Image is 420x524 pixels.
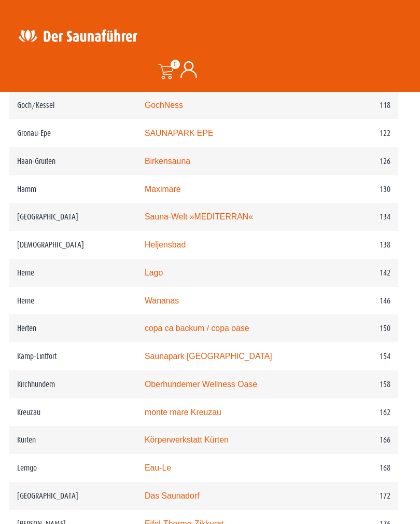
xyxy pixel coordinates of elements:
td: Herten [9,314,137,342]
a: GochNess [145,101,183,109]
td: Kürten [9,426,137,454]
span: 0 [171,60,180,69]
td: Kamp-Lintfort [9,342,137,370]
td: [GEOGRAPHIC_DATA] [9,482,137,510]
td: Herne [9,259,137,287]
td: 130 [328,175,398,203]
td: 154 [328,342,398,370]
a: Saunapark [GEOGRAPHIC_DATA] [145,352,272,361]
td: 138 [328,231,398,259]
a: Das Saunadorf [145,491,200,500]
td: Hamm [9,175,137,203]
td: Gronau-Epe [9,119,137,147]
td: 172 [328,482,398,510]
a: SAUNAPARK EPE [145,129,214,137]
td: 158 [328,370,398,398]
a: Birkensauna [145,157,190,166]
td: 150 [328,314,398,342]
a: Sauna-Welt »MEDITERRAN« [145,212,253,221]
td: 126 [328,147,398,175]
a: monte mare Kreuzau [145,408,221,417]
td: 168 [328,454,398,482]
td: Goch/Kessel [9,91,137,119]
td: Herne [9,287,137,315]
td: Lemgo [9,454,137,482]
td: 134 [328,203,398,231]
td: 146 [328,287,398,315]
a: Heljensbad [145,240,186,249]
a: Wananas [145,296,179,305]
td: 166 [328,426,398,454]
td: Kreuzau [9,398,137,426]
td: 118 [328,91,398,119]
td: Kirchhundem [9,370,137,398]
td: 122 [328,119,398,147]
a: Lago [145,268,163,277]
a: Eau-Le [145,463,171,472]
td: [GEOGRAPHIC_DATA] [9,203,137,231]
a: Maximare [145,185,180,194]
a: copa ca backum / copa oase [145,324,249,333]
td: Haan-Gruiten [9,147,137,175]
td: 142 [328,259,398,287]
td: [DEMOGRAPHIC_DATA] [9,231,137,259]
a: Körperwerkstatt Kürten [145,435,229,444]
a: Oberhundemer Wellness Oase [145,380,257,389]
td: 162 [328,398,398,426]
